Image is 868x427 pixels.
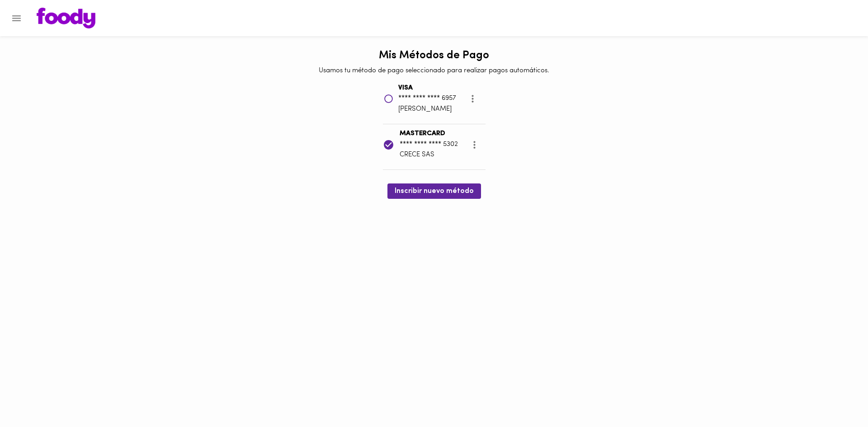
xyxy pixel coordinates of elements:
[675,133,859,418] iframe: Messagebird Livechat Widget
[395,187,474,196] span: Inscribir nuevo método
[398,104,456,114] p: [PERSON_NAME]
[319,66,549,75] p: Usamos tu método de pago seleccionado para realizar pagos automáticos.
[462,88,484,110] button: more
[398,84,413,91] b: VISA
[379,50,489,61] h1: Mis Métodos de Pago
[37,8,95,28] img: logo.png
[400,130,445,137] b: MASTERCARD
[5,7,28,29] button: Menu
[400,150,458,160] p: CRECE SAS
[387,183,481,198] button: Inscribir nuevo método
[463,134,486,156] button: more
